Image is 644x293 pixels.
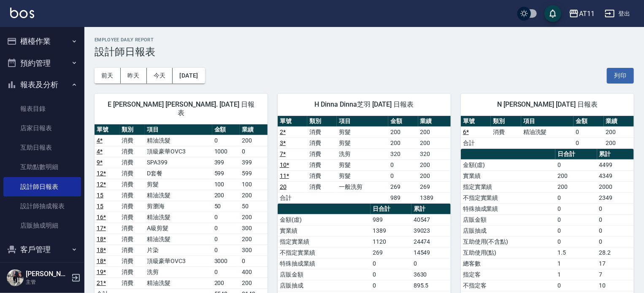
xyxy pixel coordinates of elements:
[597,149,634,160] th: 累計
[10,8,34,18] img: Logo
[240,212,268,223] td: 200
[371,280,411,291] td: 0
[240,168,268,179] td: 599
[555,192,597,203] td: 0
[278,116,451,204] table: a dense table
[411,236,451,247] td: 24474
[388,192,418,203] td: 989
[278,214,371,225] td: 金額(虛)
[120,277,145,288] td: 消費
[555,280,597,291] td: 0
[521,126,574,137] td: 精油洗髮
[418,148,451,159] td: 320
[240,277,268,288] td: 200
[145,234,212,245] td: 精油洗髮
[120,124,145,135] th: 類別
[3,138,81,157] a: 互助日報表
[240,179,268,190] td: 100
[574,137,603,148] td: 0
[418,137,451,148] td: 200
[3,239,81,261] button: 客戶管理
[491,116,521,127] th: 類別
[411,269,451,280] td: 3630
[3,30,81,52] button: 櫃檯作業
[337,148,388,159] td: 洗剪
[212,135,240,146] td: 0
[3,99,81,118] a: 報表目錄
[411,204,451,215] th: 累計
[26,278,69,286] p: 主管
[145,124,212,135] th: 項目
[145,168,212,179] td: D套餐
[240,157,268,168] td: 399
[555,247,597,258] td: 1.5
[597,214,634,225] td: 0
[555,269,597,280] td: 1
[97,192,103,199] a: 15
[597,170,634,181] td: 4349
[145,223,212,234] td: A級剪髮
[574,126,603,137] td: 0
[7,269,24,286] img: Person
[3,118,81,138] a: 店家日報表
[604,137,634,148] td: 200
[212,146,240,157] td: 1000
[212,245,240,255] td: 0
[388,137,418,148] td: 200
[145,245,212,255] td: 片染
[240,146,268,157] td: 0
[145,277,212,288] td: 精油洗髮
[307,159,337,170] td: 消費
[411,247,451,258] td: 14549
[240,190,268,201] td: 200
[240,245,268,255] td: 300
[212,157,240,168] td: 399
[604,116,634,127] th: 業績
[3,74,81,96] button: 報表及分析
[491,126,521,137] td: 消費
[120,168,145,179] td: 消費
[607,68,634,83] button: 列印
[411,225,451,236] td: 39023
[307,137,337,148] td: 消費
[555,159,597,170] td: 0
[418,116,451,127] th: 業績
[521,116,574,127] th: 項目
[471,100,624,109] span: N [PERSON_NAME] [DATE] 日報表
[212,212,240,223] td: 0
[145,255,212,266] td: 頂級豪華OVC3
[280,183,287,190] a: 20
[3,216,81,235] a: 店販抽成明細
[461,137,491,148] td: 合計
[145,135,212,146] td: 精油洗髮
[337,170,388,181] td: 剪髮
[120,146,145,157] td: 消費
[288,100,441,109] span: H Dinna Dinna芝羽 [DATE] 日報表
[555,170,597,181] td: 200
[212,179,240,190] td: 100
[307,181,337,192] td: 消費
[337,181,388,192] td: 一般洗剪
[371,269,411,280] td: 0
[461,116,491,127] th: 單號
[461,258,555,269] td: 總客數
[461,159,555,170] td: 金額(虛)
[337,116,388,127] th: 項目
[3,261,81,282] button: 員工及薪資
[461,203,555,214] td: 特殊抽成業績
[212,277,240,288] td: 200
[418,159,451,170] td: 200
[240,124,268,135] th: 業績
[95,46,634,58] h3: 設計師日報表
[544,5,561,22] button: save
[337,126,388,137] td: 剪髮
[120,255,145,266] td: 消費
[3,177,81,196] a: 設計師日報表
[371,236,411,247] td: 1120
[212,255,240,266] td: 3000
[597,280,634,291] td: 10
[120,179,145,190] td: 消費
[597,203,634,214] td: 0
[461,116,634,149] table: a dense table
[120,234,145,245] td: 消費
